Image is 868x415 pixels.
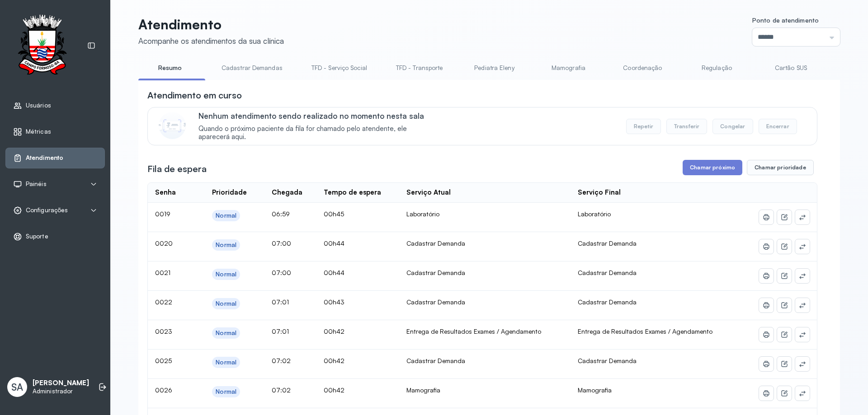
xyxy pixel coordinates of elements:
div: Normal [216,329,236,337]
span: Laboratório [578,210,611,218]
span: Usuários [26,102,51,109]
span: 00h42 [324,327,344,335]
span: Configurações [26,206,68,214]
button: Chamar prioridade [747,160,814,175]
div: Normal [216,212,236,219]
span: 0021 [155,269,170,276]
span: Quando o próximo paciente da fila for chamado pelo atendente, ele aparecerá aqui. [198,125,438,142]
span: 00h45 [324,210,344,218]
a: Cartão SUS [759,61,822,75]
span: Entrega de Resultados Exames / Agendamento [578,327,712,335]
a: Métricas [13,127,97,136]
button: Chamar próximo [683,160,742,175]
div: Chegada [272,188,302,197]
div: Normal [216,241,236,249]
span: 00h43 [324,298,344,306]
span: 00h44 [324,269,344,276]
span: Painéis [26,180,47,188]
a: Coordenação [611,61,674,75]
p: Nenhum atendimento sendo realizado no momento nesta sala [198,111,438,121]
div: Acompanhe os atendimentos da sua clínica [138,36,284,46]
span: 07:01 [272,327,289,335]
span: 07:00 [272,269,291,276]
span: 00h42 [324,357,344,364]
p: Atendimento [138,16,284,33]
div: Cadastrar Demanda [406,357,563,365]
div: Prioridade [212,188,247,197]
span: 07:02 [272,357,291,364]
span: 0019 [155,210,170,218]
div: Normal [216,388,236,396]
div: Cadastrar Demanda [406,269,563,277]
button: Encerrar [759,119,797,134]
div: Serviço Final [578,188,621,197]
span: Suporte [26,233,48,240]
div: Laboratório [406,210,563,218]
span: 0026 [155,386,172,394]
h3: Fila de espera [147,163,207,175]
span: 07:00 [272,239,291,247]
div: Cadastrar Demanda [406,239,563,247]
a: Cadastrar Demandas [212,61,292,75]
span: 0020 [155,239,173,247]
span: 0025 [155,357,172,364]
a: Regulação [685,61,748,75]
span: 0022 [155,298,172,306]
div: Tempo de espera [324,188,381,197]
div: Normal [216,270,236,278]
button: Transferir [666,119,708,134]
p: Administrador [33,387,89,395]
a: Resumo [138,61,202,75]
span: Atendimento [26,154,63,162]
span: Cadastrar Demanda [578,269,637,276]
button: Congelar [712,119,753,134]
a: TFD - Transporte [387,61,452,75]
a: Mamografia [537,61,600,75]
div: Senha [155,188,176,197]
span: Mamografia [578,386,612,394]
span: 00h44 [324,239,344,247]
a: Pediatra Eleny [462,61,526,75]
a: Atendimento [13,154,97,163]
img: Imagem de CalloutCard [159,112,186,139]
div: Serviço Atual [406,188,451,197]
img: Logotipo do estabelecimento [9,14,75,77]
p: [PERSON_NAME] [33,379,89,387]
a: TFD - Serviço Social [302,61,376,75]
span: Métricas [26,128,51,135]
span: Cadastrar Demanda [578,298,637,306]
div: Normal [216,300,236,308]
span: Ponto de atendimento [752,16,819,24]
span: 06:59 [272,210,290,218]
h3: Atendimento em curso [147,89,242,102]
div: Cadastrar Demanda [406,298,563,306]
div: Normal [216,359,236,366]
span: 07:02 [272,386,291,394]
a: Usuários [13,101,97,110]
div: Entrega de Resultados Exames / Agendamento [406,327,563,336]
span: Cadastrar Demanda [578,239,637,247]
span: Cadastrar Demanda [578,357,637,364]
span: 00h42 [324,386,344,394]
div: Mamografia [406,386,563,394]
span: 07:01 [272,298,289,306]
span: 0023 [155,327,172,335]
button: Repetir [626,119,661,134]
